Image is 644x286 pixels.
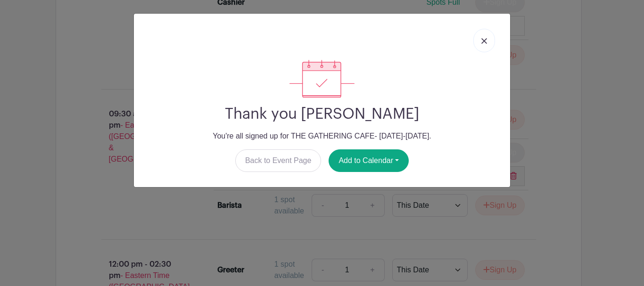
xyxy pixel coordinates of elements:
[141,131,503,142] p: You're all signed up for THE GATHERING CAFE- [DATE]-[DATE].
[329,149,409,172] button: Add to Calendar
[141,105,503,123] h2: Thank you [PERSON_NAME]
[481,38,487,44] img: close_button-5f87c8562297e5c2d7936805f587ecaba9071eb48480494691a3f1689db116b3.svg
[235,149,322,172] a: Back to Event Page
[289,60,355,98] img: signup_complete-c468d5dda3e2740ee63a24cb0ba0d3ce5d8a4ecd24259e683200fb1569d990c8.svg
